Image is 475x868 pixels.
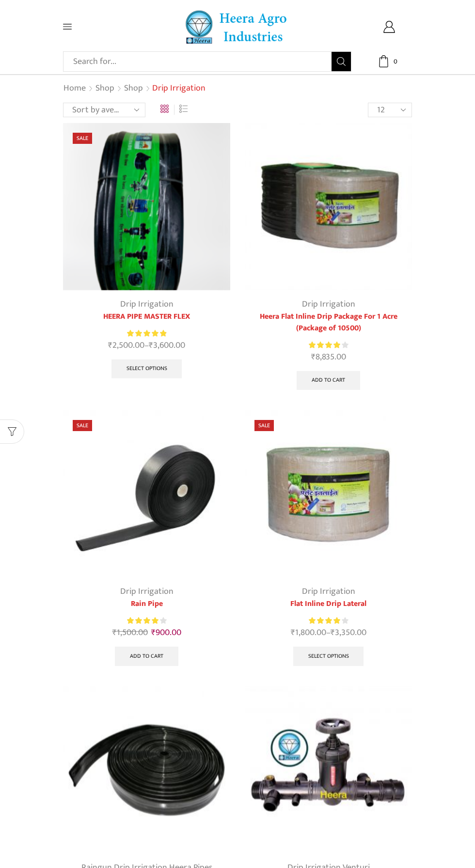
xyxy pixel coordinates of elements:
[120,584,174,599] a: Drip Irrigation
[124,82,143,95] a: Shop
[302,297,355,311] a: Drip Irrigation
[149,338,153,353] span: ₹
[309,616,340,626] span: Rated out of 5
[293,647,364,666] a: Select options for “Flat Inline Drip Lateral”
[297,371,360,390] a: Add to cart: “Heera Flat Inline Drip Package For 1 Acre (Package of 10500)”
[151,625,156,640] span: ₹
[63,103,145,117] select: Shop order
[149,338,185,353] bdi: 3,600.00
[245,410,412,577] img: Flat Inline Drip Lateral
[63,686,230,853] img: Heera Flex Pipe
[63,123,230,290] img: Heera Gold Krushi Pipe Black
[95,82,115,95] a: Shop
[120,297,174,311] a: Drip Irrigation
[331,625,335,640] span: ₹
[332,52,351,71] button: Search button
[111,359,182,379] a: Select options for “HEERA PIPE MASTER FLEX”
[291,625,326,640] bdi: 1,800.00
[112,625,148,640] bdi: 1,500.00
[309,340,342,350] span: Rated out of 5
[331,625,366,640] bdi: 3,350.00
[245,626,412,639] span: –
[68,52,332,71] input: Search for...
[63,82,86,95] a: Home
[366,55,412,67] a: 0
[115,647,178,666] a: Add to cart: “Rain Pipe”
[311,350,316,364] span: ₹
[108,338,112,353] span: ₹
[127,616,159,626] span: Rated out of 5
[390,57,400,66] span: 0
[245,686,412,853] img: Heera Easy To Fit Set
[127,328,166,339] div: Rated 5.00 out of 5
[73,133,92,144] span: Sale
[108,338,144,353] bdi: 2,500.00
[112,625,117,640] span: ₹
[245,123,412,290] img: Flat Inline
[309,340,348,350] div: Rated 4.21 out of 5
[63,339,230,352] span: –
[63,311,230,323] a: HEERA PIPE MASTER FLEX
[151,625,181,640] bdi: 900.00
[63,82,206,95] nav: Breadcrumb
[254,420,274,431] span: Sale
[291,625,295,640] span: ₹
[73,420,92,431] span: Sale
[309,616,348,626] div: Rated 4.00 out of 5
[127,616,166,626] div: Rated 4.13 out of 5
[311,350,346,364] bdi: 8,835.00
[63,410,230,577] img: Heera Rain Pipe
[245,598,412,610] a: Flat Inline Drip Lateral
[63,598,230,610] a: Rain Pipe
[152,83,206,94] h1: Drip Irrigation
[245,311,412,334] a: Heera Flat Inline Drip Package For 1 Acre (Package of 10500)
[302,584,355,599] a: Drip Irrigation
[127,328,166,339] span: Rated out of 5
